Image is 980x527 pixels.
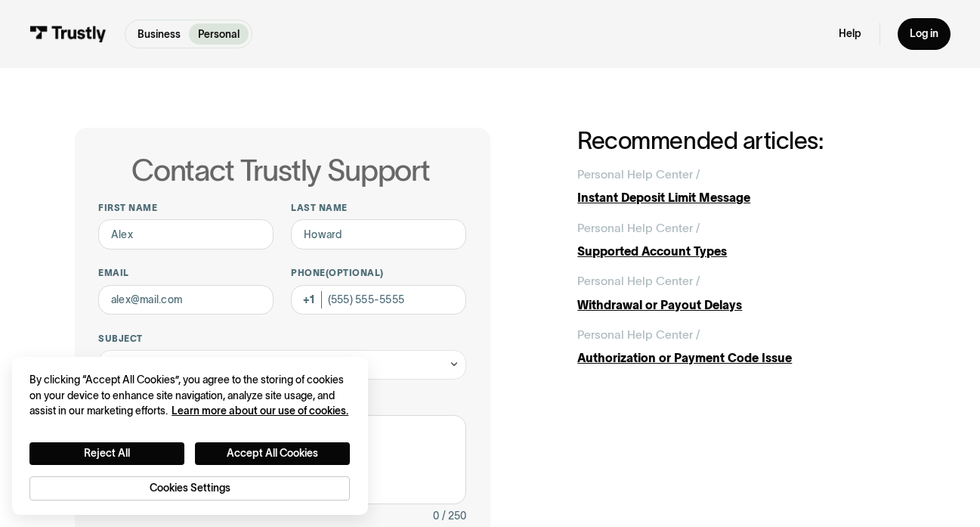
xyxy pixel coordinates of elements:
[98,333,466,345] label: Subject
[291,202,466,214] label: Last name
[98,202,274,214] label: First name
[910,27,938,41] div: Log in
[29,372,350,501] div: Privacy
[577,272,905,314] a: Personal Help Center /Withdrawal or Payout Delays
[95,154,466,187] h1: Contact Trustly Support
[98,267,274,279] label: Email
[898,18,950,49] a: Log in
[839,27,861,41] a: Help
[128,23,190,45] a: Business
[577,189,905,207] div: Instant Deposit Limit Message
[29,372,350,419] div: By clicking “Accept All Cookies”, you agree to the storing of cookies on your device to enhance s...
[326,268,384,277] span: (Optional)
[577,243,905,261] div: Supported Account Types
[577,296,905,315] div: Withdrawal or Payout Delays
[138,26,181,42] p: Business
[442,507,466,525] div: / 250
[577,272,700,290] div: Personal Help Center /
[577,128,905,154] h2: Recommended articles:
[577,219,905,261] a: Personal Help Center /Supported Account Types
[29,476,350,500] button: Cookies Settings
[291,267,466,279] label: Phone
[195,442,350,464] button: Accept All Cookies
[291,219,466,249] input: Howard
[577,326,700,344] div: Personal Help Center /
[198,26,240,42] p: Personal
[98,285,274,315] input: alex@mail.com
[98,219,274,249] input: Alex
[577,166,700,184] div: Personal Help Center /
[433,507,439,525] div: 0
[577,219,700,237] div: Personal Help Center /
[577,349,905,367] div: Authorization or Payment Code Issue
[29,26,107,42] img: Trustly Logo
[98,350,466,380] div: Select subject
[172,405,348,417] a: More information about your privacy, opens in a new tab
[114,355,181,374] div: Select subject
[577,326,905,367] a: Personal Help Center /Authorization or Payment Code Issue
[189,23,249,45] a: Personal
[29,442,184,464] button: Reject All
[577,166,905,207] a: Personal Help Center /Instant Deposit Limit Message
[291,285,466,315] input: (555) 555-5555
[12,357,368,515] div: Cookie banner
